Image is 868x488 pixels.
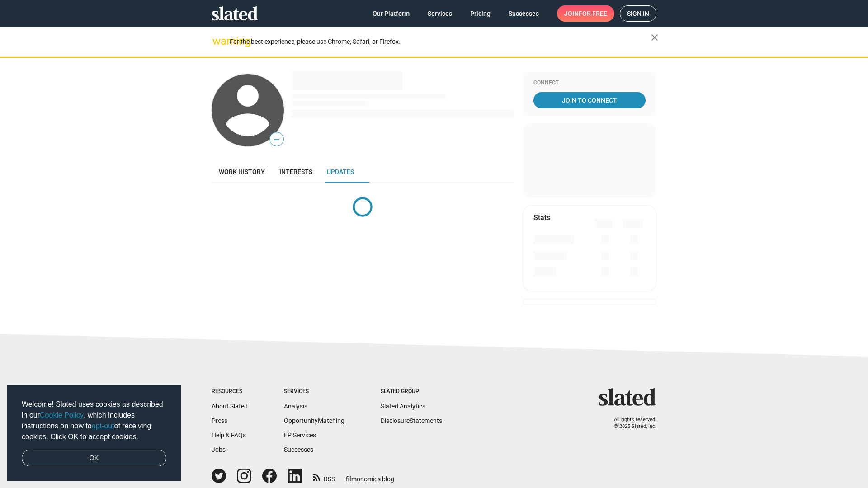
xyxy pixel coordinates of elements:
div: Services [284,388,344,395]
a: Join To Connect [533,92,646,108]
span: for free [579,5,607,22]
a: EP Services [284,432,316,439]
a: Joinfor free [557,5,614,22]
a: Interests [272,161,320,183]
a: Our Platform [365,5,417,22]
a: Successes [284,446,313,453]
mat-icon: close [649,32,660,43]
div: For the best experience, please use Chrome, Safari, or Firefox. [230,36,651,48]
a: Press [212,417,227,424]
a: Sign in [620,5,656,22]
a: DisclosureStatements [381,417,442,424]
a: About Slated [212,403,248,410]
a: opt-out [92,422,114,430]
a: Analysis [284,403,307,410]
span: Join To Connect [535,92,644,108]
div: Connect [533,80,646,87]
a: RSS [313,469,335,483]
span: Pricing [470,5,491,22]
a: Updates [320,161,361,183]
span: Welcome! Slated uses cookies as described in our , which includes instructions on how to of recei... [22,399,166,442]
span: Successes [509,5,539,22]
span: Join [564,5,607,22]
a: Slated Analytics [381,403,425,410]
a: Cookie Policy [40,411,84,419]
a: filmonomics blog [346,468,394,483]
a: Services [420,5,459,22]
div: cookieconsent [7,385,181,481]
span: Updates [327,168,354,175]
span: Sign in [627,6,649,21]
a: Pricing [463,5,498,22]
a: Work history [212,161,272,183]
p: All rights reserved. © 2025 Slated, Inc. [604,417,656,430]
a: Help & FAQs [212,432,246,439]
span: — [270,134,283,145]
a: Successes [501,5,546,22]
a: Jobs [212,446,226,453]
div: Slated Group [381,388,442,395]
div: Resources [212,388,248,395]
span: Services [428,5,452,22]
a: OpportunityMatching [284,417,344,424]
span: film [346,475,357,483]
mat-card-title: Stats [533,213,550,222]
span: Our Platform [373,5,410,22]
span: Work history [219,168,265,175]
span: Interests [279,168,312,175]
a: dismiss cookie message [22,450,166,467]
mat-icon: warning [212,36,223,47]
